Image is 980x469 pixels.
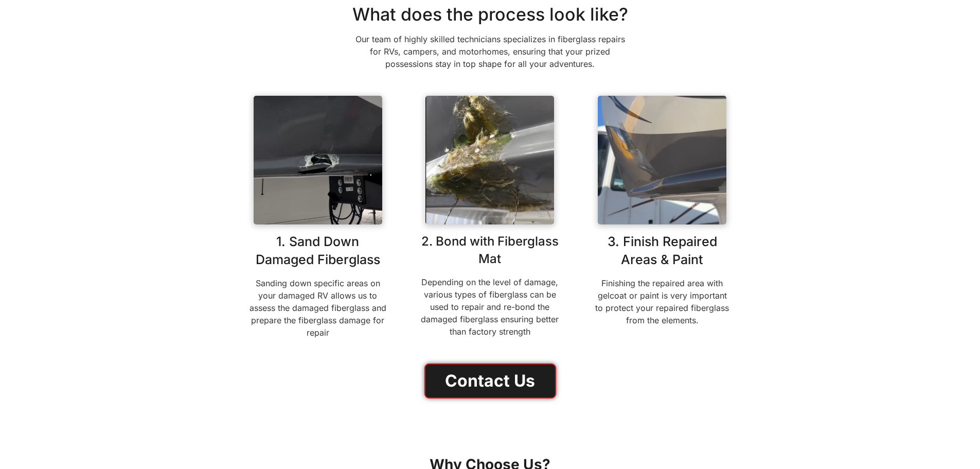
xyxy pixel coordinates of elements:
[248,4,732,25] h2: What does the process look like?
[349,33,632,70] p: Our team of highly skilled technicians specializes in fiberglass repairs for RVs, campers, and mo...
[593,233,732,269] h3: 3. Finish Repaired Areas & Paint
[420,276,560,338] p: Depending on the level of damage, various types of fiberglass can be used to repair and re-bond t...
[593,277,732,326] p: Finishing the repaired area with gelcoat or paint is very important to protect your repaired fibe...
[598,96,726,224] img: A fully restored and finished front cap that shows no signs of previous damage.
[425,96,554,224] img: A damaged RV front cap with the fiberglass hole sealed and bonded with fiberglass hairs. It is re...
[424,363,556,398] a: Contact Us
[248,233,388,269] h3: 1. Sand Down Damaged Fiberglass
[254,96,382,224] img: A damaged RV front cap with a hole in the fiberglass.
[248,277,388,339] p: Sanding down specific areas on your damaged RV allows us to assess the damaged fiberglass and pre...
[420,233,560,267] h3: 2. Bond with Fiberglass Mat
